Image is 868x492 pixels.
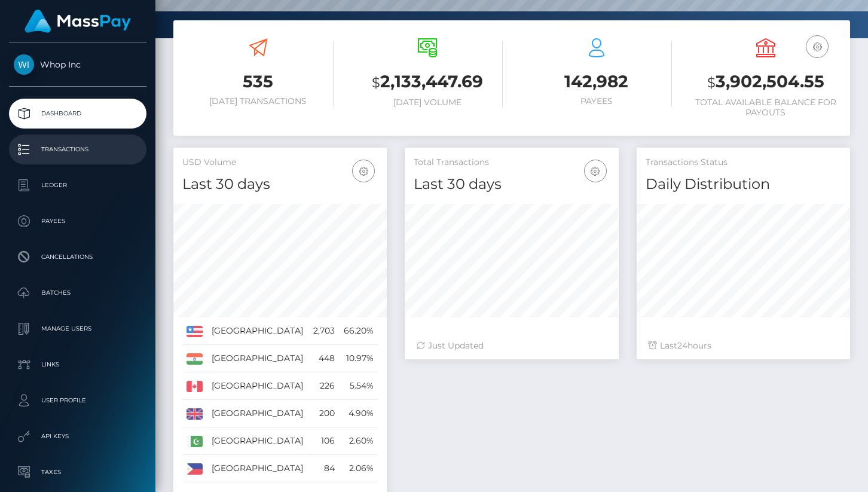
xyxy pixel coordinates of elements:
[14,105,142,123] p: Dashboard
[339,400,378,427] td: 4.90%
[207,427,309,455] td: [GEOGRAPHIC_DATA]
[677,340,687,351] span: 24
[182,157,378,169] h5: USD Volume
[182,174,378,195] h4: Last 30 days
[646,174,841,195] h4: Daily Distribution
[308,400,339,427] td: 200
[207,345,309,372] td: [GEOGRAPHIC_DATA]
[207,400,309,427] td: [GEOGRAPHIC_DATA]
[339,455,378,482] td: 2.06%
[207,372,309,400] td: [GEOGRAPHIC_DATA]
[14,54,34,75] img: Whop Inc
[9,59,146,70] span: Whop Inc
[207,317,309,345] td: [GEOGRAPHIC_DATA]
[182,70,334,93] h3: 535
[9,242,146,272] a: Cancellations
[25,10,131,33] img: MassPay Logo
[646,157,841,169] h5: Transactions Status
[14,392,142,410] p: User Profile
[9,278,146,308] a: Batches
[649,340,838,352] div: Last hours
[9,170,146,200] a: Ledger
[308,455,339,482] td: 84
[14,176,142,194] p: Ledger
[414,174,609,195] h4: Last 30 days
[352,97,503,108] h6: [DATE] Volume
[14,427,142,445] p: API Keys
[187,326,203,337] img: US.png
[521,70,672,93] h3: 142,982
[521,96,672,106] h6: Payees
[9,386,146,415] a: User Profile
[339,372,378,400] td: 5.54%
[187,463,203,474] img: PH.png
[14,356,142,374] p: Links
[207,455,309,482] td: [GEOGRAPHIC_DATA]
[14,248,142,266] p: Cancellations
[352,70,503,94] h3: 2,133,447.69
[308,372,339,400] td: 226
[9,135,146,164] a: Transactions
[690,97,841,118] h6: Total Available Balance for Payouts
[187,381,203,392] img: CA.png
[9,421,146,451] a: API Keys
[14,140,142,158] p: Transactions
[372,74,380,91] small: $
[14,463,142,481] p: Taxes
[187,353,203,364] img: IN.png
[339,317,378,345] td: 66.20%
[14,320,142,338] p: Manage Users
[187,436,203,447] img: PK.png
[9,99,146,129] a: Dashboard
[308,427,339,455] td: 106
[187,408,203,419] img: GB.png
[690,70,841,94] h3: 3,902,504.55
[14,284,142,302] p: Batches
[308,345,339,372] td: 448
[339,345,378,372] td: 10.97%
[308,317,339,345] td: 2,703
[339,427,378,455] td: 2.60%
[9,350,146,380] a: Links
[417,340,606,352] div: Just Updated
[707,74,716,91] small: $
[9,206,146,236] a: Payees
[14,212,142,230] p: Payees
[414,157,609,169] h5: Total Transactions
[9,314,146,344] a: Manage Users
[9,457,146,487] a: Taxes
[182,96,334,106] h6: [DATE] Transactions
